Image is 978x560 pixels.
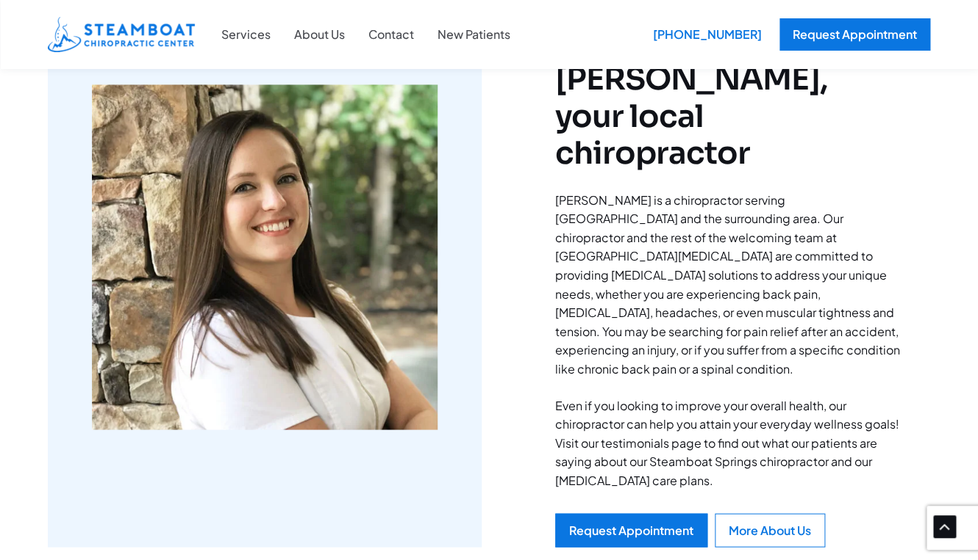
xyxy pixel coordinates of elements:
[210,25,282,44] a: Services
[643,18,772,51] div: [PHONE_NUMBER]
[48,17,195,52] img: Steamboat Chiropractic Center
[357,25,426,44] a: Contact
[555,513,707,547] a: Request Appointment
[426,25,522,44] a: New Patients
[779,18,930,51] a: Request Appointment
[715,513,825,547] a: More About Us
[282,25,357,44] a: About Us
[555,190,901,378] p: [PERSON_NAME] is a chiropractor serving [GEOGRAPHIC_DATA] and the surrounding area. Our chiroprac...
[569,524,693,536] div: Request Appointment
[555,24,901,172] h2: Meet [PERSON_NAME], your local chiropractor
[643,18,765,51] a: [PHONE_NUMBER]
[210,17,522,52] nav: Site Navigation
[729,524,811,536] div: More About Us
[555,396,901,490] p: Even if you looking to improve your overall health, our chiropractor can help you attain your eve...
